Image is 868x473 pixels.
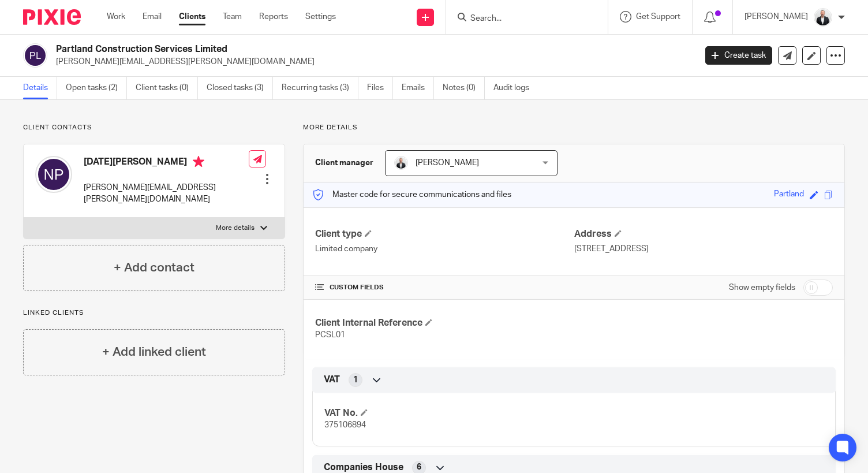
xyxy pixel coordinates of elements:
[312,189,511,200] p: Master code for secure communications and files
[107,11,125,23] a: Work
[636,13,680,21] span: Get Support
[353,374,358,386] span: 1
[282,77,358,99] a: Recurring tasks (3)
[102,343,206,361] h4: + Add linked client
[315,331,345,339] span: PCSL01
[774,188,804,202] div: Partland
[416,159,479,167] span: [PERSON_NAME]
[223,11,242,23] a: Team
[493,77,538,99] a: Audit logs
[84,156,249,170] h4: [DATE][PERSON_NAME]
[315,283,574,292] h4: CUSTOM FIELDS
[193,156,204,167] i: Primary
[443,77,485,99] a: Notes (0)
[705,46,772,65] a: Create task
[207,77,273,99] a: Closed tasks (3)
[315,228,574,240] h4: Client type
[259,11,288,23] a: Reports
[367,77,393,99] a: Files
[114,259,194,277] h4: + Add contact
[84,182,249,206] p: [PERSON_NAME][EMAIL_ADDRESS][PERSON_NAME][DOMAIN_NAME]
[305,11,336,23] a: Settings
[315,157,373,169] h3: Client manager
[402,77,434,99] a: Emails
[303,123,845,132] p: More details
[324,407,574,419] h4: VAT No.
[23,9,81,25] img: Pixie
[23,43,47,68] img: svg%3E
[315,317,574,329] h4: Client Internal Reference
[23,123,285,132] p: Client contacts
[216,224,255,233] p: More details
[35,156,72,193] img: svg%3E
[179,11,205,23] a: Clients
[56,43,562,55] h2: Partland Construction Services Limited
[324,421,366,429] span: 375106894
[469,14,573,24] input: Search
[56,56,688,68] p: [PERSON_NAME][EMAIL_ADDRESS][PERSON_NAME][DOMAIN_NAME]
[324,374,340,386] span: VAT
[23,308,285,318] p: Linked clients
[315,243,574,255] p: Limited company
[417,461,421,473] span: 6
[574,228,833,240] h4: Address
[729,282,795,293] label: Show empty fields
[574,243,833,255] p: [STREET_ADDRESS]
[66,77,127,99] a: Open tasks (2)
[744,11,808,23] p: [PERSON_NAME]
[394,156,408,170] img: _SKY9589-Edit-2.jpeg
[136,77,198,99] a: Client tasks (0)
[143,11,162,23] a: Email
[23,77,57,99] a: Details
[814,8,832,27] img: _SKY9589-Edit-2.jpeg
